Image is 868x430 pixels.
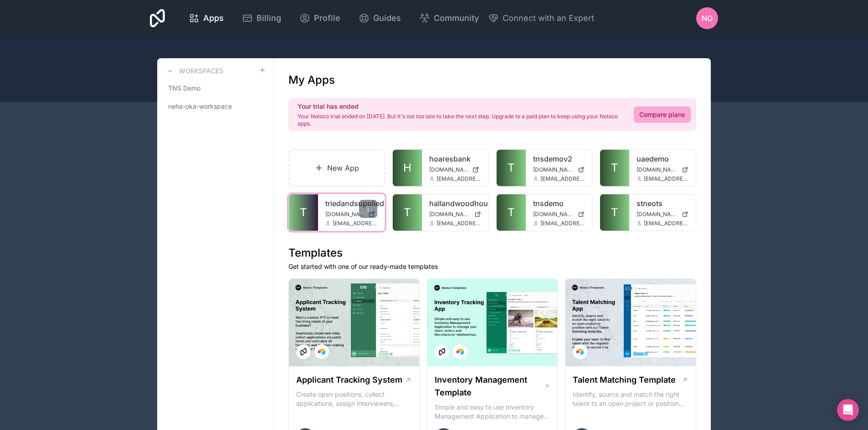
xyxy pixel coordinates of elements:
[300,205,307,220] span: T
[168,102,232,111] span: neha-oka-workspace
[533,198,585,209] a: tnsdemo
[540,175,585,182] span: [EMAIL_ADDRESS][DOMAIN_NAME]
[288,262,696,271] p: Get started with one of our ready-made templates
[435,374,544,399] h1: Inventory Management Template
[611,161,618,175] span: T
[289,194,318,231] a: T
[296,390,412,408] p: Create open positions, collect applications, assign interviewers, centralise candidate feedback a...
[333,220,377,227] span: [EMAIL_ADDRESS][DOMAIN_NAME]
[288,73,335,87] h1: My Apps
[573,374,676,386] h1: Talent Matching Template
[203,12,224,25] span: Apps
[404,205,411,220] span: T
[435,403,550,421] p: Simple and easy to use Inventory Management Application to manage your stock, orders and Manufact...
[488,12,594,25] button: Connect with an Expert
[497,150,526,186] a: T
[429,166,468,173] span: [DOMAIN_NAME]
[164,98,266,115] a: neha-oka-workspace
[437,220,481,227] span: [EMAIL_ADDRESS][DOMAIN_NAME]
[325,211,377,218] a: [DOMAIN_NAME]
[637,211,688,218] a: [DOMAIN_NAME]
[637,198,688,209] a: stneots
[179,66,223,76] h3: Workspaces
[393,150,422,186] a: H
[429,166,481,173] a: [DOMAIN_NAME]
[429,198,481,209] a: hallandwoodhouse
[503,12,594,25] span: Connect with an Expert
[318,348,325,355] img: Airtable Logo
[533,211,585,218] a: [DOMAIN_NAME]
[373,12,401,25] span: Guides
[164,80,266,96] a: TNS Demo
[325,211,365,218] span: [DOMAIN_NAME]
[257,12,281,25] span: Billing
[508,161,515,175] span: T
[393,194,422,231] a: T
[644,175,688,182] span: [EMAIL_ADDRESS][DOMAIN_NAME]
[457,348,464,355] img: Airtable Logo
[644,220,688,227] span: [EMAIL_ADDRESS][DOMAIN_NAME]
[637,166,678,173] span: [DOMAIN_NAME]
[164,66,223,76] a: Workspaces
[314,12,340,25] span: Profile
[533,166,575,173] span: [DOMAIN_NAME]
[611,205,618,220] span: T
[497,194,526,231] a: T
[533,166,585,173] a: [DOMAIN_NAME]
[296,374,402,386] h1: Applicant Tracking System
[298,102,623,111] h2: Your trial has ended
[508,205,515,220] span: T
[181,8,231,28] a: Apps
[429,211,481,218] a: [DOMAIN_NAME]
[288,149,385,187] a: New App
[437,175,481,182] span: [EMAIL_ADDRESS][DOMAIN_NAME]
[634,106,691,123] a: Compare plans
[288,246,696,260] h1: Templates
[576,348,584,355] img: Airtable Logo
[235,8,288,28] a: Billing
[298,113,623,127] p: Your Noloco trial ended on [DATE]. But it's not too late to take the next step. Upgrade to a paid...
[168,84,200,93] span: TNS Demo
[412,8,486,28] a: Community
[434,12,479,25] span: Community
[573,390,688,408] p: Identify, source and match the right talent to an open project or position with our Talent Matchi...
[637,153,688,164] a: uaedemo
[533,153,585,164] a: tnsdemov2
[351,8,408,28] a: Guides
[533,211,575,218] span: [DOMAIN_NAME]
[429,211,471,218] span: [DOMAIN_NAME]
[637,166,688,173] a: [DOMAIN_NAME]
[600,194,629,231] a: T
[403,161,411,175] span: H
[540,220,585,227] span: [EMAIL_ADDRESS][DOMAIN_NAME]
[429,153,481,164] a: hoaresbank
[637,211,678,218] span: [DOMAIN_NAME]
[837,399,859,421] div: Open Intercom Messenger
[292,8,348,28] a: Profile
[600,150,629,186] a: T
[702,13,713,24] span: NO
[325,198,377,209] a: triedandsupplied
